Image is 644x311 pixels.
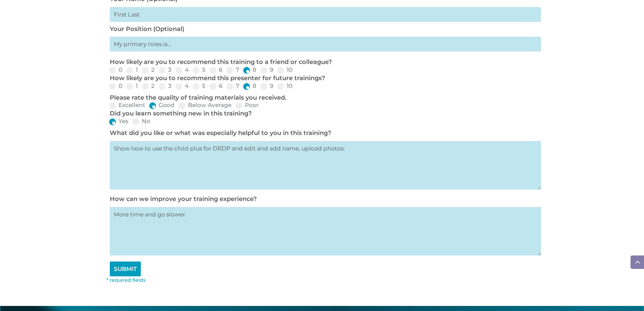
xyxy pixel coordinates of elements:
p: How likely are you to recommend this training to a friend or colleague? [110,58,538,66]
label: 7 [226,83,239,89]
label: 5 [193,83,205,89]
input: First Last [110,7,541,22]
label: Poor [235,102,259,108]
font: * required fields [106,277,146,283]
p: Please rate the quality of training materials you received. [110,94,538,102]
label: Good [149,102,174,108]
label: 1 [126,67,138,73]
label: Below Average [179,102,231,108]
label: 8 [243,83,256,89]
label: 6 [210,83,222,89]
p: How likely are you to recommend this presenter for future trainings? [110,74,538,82]
label: 2 [142,83,155,89]
label: 4 [175,83,189,89]
label: Excellent [109,102,145,108]
label: 10 [277,83,292,89]
label: 0 [109,67,122,73]
label: Your Position (Optional) [110,25,184,33]
label: No [132,118,150,124]
label: 5 [193,67,205,73]
label: 9 [260,83,273,89]
label: How can we improve your training experience? [110,195,257,203]
label: 6 [210,67,222,73]
label: What did you like or what was especially helpful to you in this training? [110,129,331,137]
label: 2 [142,67,155,73]
input: SUBMIT [110,262,141,276]
label: 4 [175,67,189,73]
label: 10 [277,67,292,73]
label: 3 [159,67,171,73]
label: 0 [109,83,122,89]
label: 8 [243,67,256,73]
label: 9 [260,67,273,73]
label: Yes [109,118,128,124]
label: 3 [159,83,171,89]
p: Did you learn something new in this training? [110,110,538,118]
input: My primary roles is... [110,37,541,51]
label: 1 [126,83,138,89]
label: 7 [226,67,239,73]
